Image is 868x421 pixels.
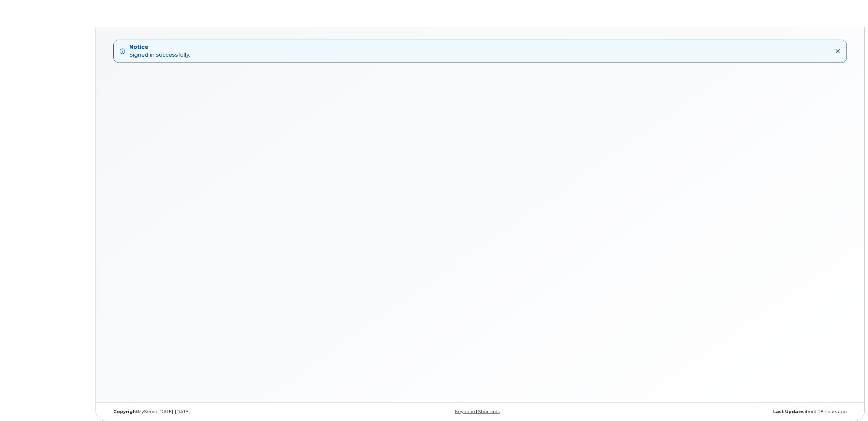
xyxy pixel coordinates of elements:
strong: Copyright [113,409,138,414]
div: MyServe [DATE]–[DATE] [108,409,356,415]
strong: Notice [129,43,190,51]
strong: Last Update [773,409,803,414]
a: Keyboard Shortcuts [455,409,500,414]
div: about 18 hours ago [604,409,852,415]
div: Signed in successfully. [129,43,190,59]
